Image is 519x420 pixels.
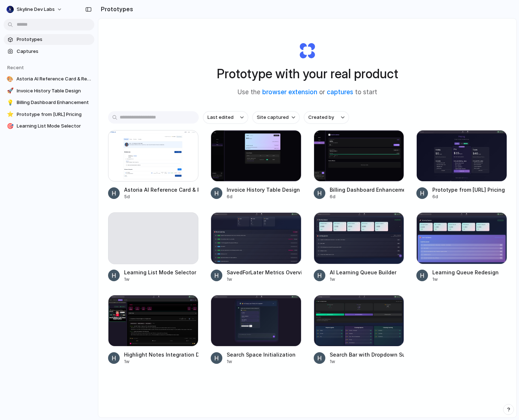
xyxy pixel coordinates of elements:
[4,34,94,45] a: Prototypes
[227,276,301,283] div: 1w
[304,111,349,124] button: Created by
[4,86,94,96] a: 🚀Invoice History Table Design
[4,97,94,108] a: 💡Billing Dashboard Enhancement
[238,88,377,97] span: Use the or to start
[17,122,91,130] span: Learning List Mode Selector
[227,186,300,194] div: Invoice History Table Design
[17,87,91,95] span: Invoice History Table Design
[98,5,133,13] h2: Prototypes
[416,130,507,200] a: Prototype from SaveForLater.ai PricingPrototype from [URL] Pricing6d
[227,269,301,276] div: SavedForLater Metrics Overview
[227,194,300,200] div: 6d
[124,358,199,365] div: 1w
[330,276,396,283] div: 1w
[17,99,91,106] span: Billing Dashboard Enhancement
[17,6,55,13] span: Skyline Dev Labs
[17,111,91,118] span: Prototype from [URL] Pricing
[227,358,296,365] div: 1w
[4,46,94,57] a: Captures
[330,186,404,194] div: Billing Dashboard Enhancement
[108,212,199,282] a: Learning List Mode Selector1w
[432,186,505,194] div: Prototype from [URL] Pricing
[211,295,301,365] a: Search Space InitializationSearch Space Initialization1w
[314,130,404,200] a: Billing Dashboard EnhancementBilling Dashboard Enhancement6d
[314,295,404,365] a: Search Bar with Dropdown SuggestionsSearch Bar with Dropdown Suggestions1w
[4,121,94,132] a: 🎯Learning List Mode Selector
[211,212,301,282] a: SavedForLater Metrics OverviewSavedForLater Metrics Overview1w
[4,74,94,84] a: 🎨Astoria AI Reference Card & Request Design
[7,111,14,118] div: ⭐
[257,114,289,121] span: Site captured
[7,87,14,95] div: 🚀
[330,269,396,276] div: AI Learning Queue Builder
[327,88,353,96] a: captures
[262,88,317,96] a: browser extension
[7,75,13,83] div: 🎨
[308,114,334,121] span: Created by
[432,276,499,283] div: 1w
[432,269,499,276] div: Learning Queue Redesign
[330,194,404,200] div: 6d
[17,36,91,43] span: Prototypes
[108,295,199,365] a: Highlight Notes Integration DesignHighlight Notes Integration Design1w
[124,351,199,358] div: Highlight Notes Integration Design
[416,212,507,282] a: Learning Queue RedesignLearning Queue Redesign1w
[17,48,91,55] span: Captures
[227,351,296,358] div: Search Space Initialization
[124,186,199,194] div: Astoria AI Reference Card & Request Design
[124,276,196,283] div: 1w
[432,194,505,200] div: 6d
[7,122,14,130] div: 🎯
[217,64,398,83] h1: Prototype with your real product
[124,194,199,200] div: 5d
[108,130,199,200] a: Astoria AI Reference Card & Request DesignAstoria AI Reference Card & Request Design5d
[7,99,14,106] div: 💡
[252,111,300,124] button: Site captured
[4,109,94,120] a: ⭐Prototype from [URL] Pricing
[330,351,404,358] div: Search Bar with Dropdown Suggestions
[314,212,404,282] a: AI Learning Queue BuilderAI Learning Queue Builder1w
[330,358,404,365] div: 1w
[4,4,66,15] button: Skyline Dev Labs
[124,269,196,276] div: Learning List Mode Selector
[7,65,24,70] span: Recent
[16,75,91,83] span: Astoria AI Reference Card & Request Design
[207,114,234,121] span: Last edited
[203,111,248,124] button: Last edited
[211,130,301,200] a: Invoice History Table DesignInvoice History Table Design6d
